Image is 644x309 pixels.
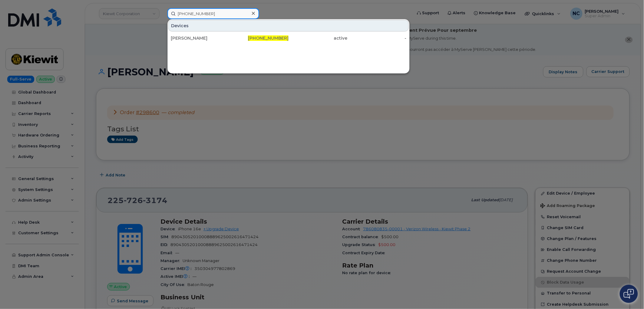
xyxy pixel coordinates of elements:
div: [PERSON_NAME] [171,35,230,41]
span: [PHONE_NUMBER] [248,35,289,41]
a: [PERSON_NAME][PHONE_NUMBER]active- [168,33,409,44]
div: active [289,35,348,41]
div: Devices [168,20,409,31]
div: - [348,35,407,41]
img: Open chat [624,289,634,299]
